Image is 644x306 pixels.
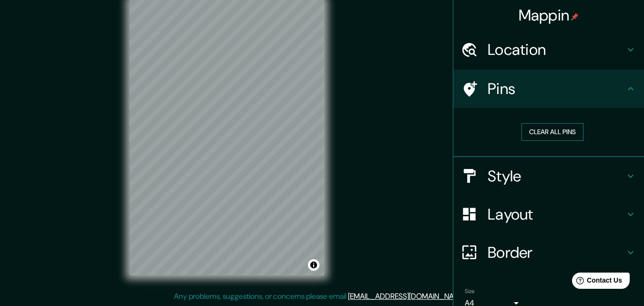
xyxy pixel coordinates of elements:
[519,6,579,25] h4: Mappin
[521,123,583,141] button: Clear all pins
[453,157,644,195] div: Style
[571,13,579,21] img: pin-icon.png
[308,259,319,271] button: Toggle attribution
[488,167,625,186] h4: Style
[453,70,644,108] div: Pins
[453,195,644,233] div: Layout
[488,79,625,98] h4: Pins
[174,291,467,302] p: Any problems, suggestions, or concerns please email .
[488,40,625,59] h4: Location
[488,243,625,262] h4: Border
[453,233,644,272] div: Border
[465,287,475,295] label: Size
[453,31,644,69] div: Location
[348,291,466,301] a: [EMAIL_ADDRESS][DOMAIN_NAME]
[488,205,625,224] h4: Layout
[559,269,634,295] iframe: Help widget launcher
